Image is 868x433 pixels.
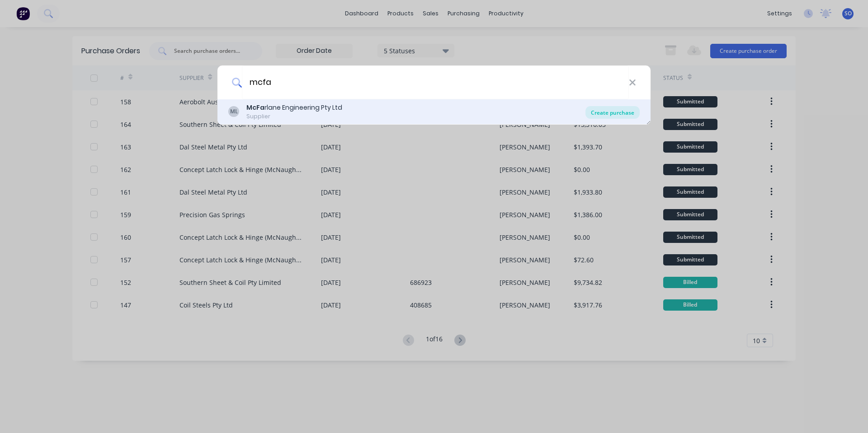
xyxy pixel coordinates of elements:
div: Create purchase [585,106,640,119]
div: rlane Engineering Pty Ltd [246,103,342,112]
div: Supplier [246,112,342,121]
input: Enter a supplier name to create a new order... [242,65,629,99]
div: ML [228,106,239,117]
b: McFa [246,103,264,112]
